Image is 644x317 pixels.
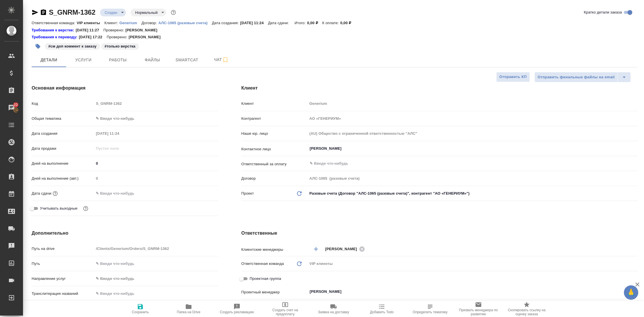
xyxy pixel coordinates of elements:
[133,10,159,15] button: Нормальный
[307,174,638,183] input: Пустое поле
[170,9,177,16] button: Доп статусы указывают на важность/срочность заказа
[222,56,229,63] svg: Подписаться
[32,261,94,267] p: Путь
[141,21,158,25] p: Договор:
[534,72,631,82] div: split button
[125,27,162,33] p: [PERSON_NAME]
[79,34,107,40] p: [DATE] 17:22
[213,301,261,317] button: Создать рекламацию
[32,27,76,33] div: Нажми, чтобы открыть папку с инструкцией
[104,56,132,64] span: Работы
[139,56,166,64] span: Файлы
[44,43,101,48] span: см доп коммент к заказу
[250,276,281,282] span: Проектная группа
[325,245,367,253] div: [PERSON_NAME]
[322,21,340,25] p: К оплате:
[119,21,141,25] p: Generium
[538,74,615,81] span: Отправить финальные файлы на email
[358,301,406,317] button: Добавить Todo
[158,21,212,25] p: АЛС-1065 (разовые счета)
[635,248,636,250] button: Open
[94,289,218,298] input: ✎ Введи что-нибудь
[32,40,44,53] button: Добавить тэг
[241,161,307,167] p: Ответственный за оплату
[94,274,218,284] div: ✎ Введи что-нибудь
[94,144,144,153] input: Пустое поле
[70,56,97,64] span: Услуги
[32,176,94,181] p: Дней на выполнение (авт.)
[132,310,149,314] span: Сохранить
[107,34,129,40] p: Проверено:
[240,21,268,25] p: [DATE] 11:24
[94,159,218,168] input: ✎ Введи что-нибудь
[32,191,51,196] p: Дата сдачи
[220,310,254,314] span: Создать рекламацию
[105,43,135,49] p: #только верстка
[32,276,94,282] p: Направление услуг
[309,242,323,256] button: Добавить менеджера
[241,101,307,107] p: Клиент
[241,191,254,196] p: Проект
[241,176,307,181] p: Договор
[119,20,141,25] a: Generium
[241,261,284,267] p: Ответственная команда
[40,206,78,211] span: Учитывать выходные
[82,205,89,212] button: Выбери, если сб и вс нужно считать рабочими днями для выполнения заказа.
[103,10,119,15] button: Создан
[261,301,309,317] button: Создать счет на предоплату
[94,259,218,268] input: ✎ Введи что-нибудь
[370,310,394,314] span: Добавить Todo
[534,72,618,82] button: Отправить финальные файлы на email
[96,116,211,122] div: ✎ Введи что-нибудь
[268,21,290,25] p: Дата сдачи:
[32,230,218,237] h4: Дополнительно
[212,21,240,25] p: Дата создания:
[458,308,499,316] span: Призвать менеджера по развитию
[10,102,21,108] span: 22
[101,43,139,48] span: только верстка
[325,246,361,252] span: [PERSON_NAME]
[103,27,126,33] p: Проверено:
[624,285,638,300] button: 🙏
[96,276,211,282] div: ✎ Введи что-нибудь
[496,72,530,82] button: Отправить КП
[32,34,79,40] a: Требования к переводу:
[32,34,79,40] div: Нажми, чтобы открыть папку с инструкцией
[241,230,638,237] h4: Ответственные
[295,21,307,25] p: Итого:
[503,301,551,317] button: Скопировать ссылку на оценку заказа
[32,27,76,33] a: Требования к верстке:
[241,85,638,92] h4: Клиент
[32,21,77,25] p: Ответственная команда:
[100,9,126,16] div: Создан
[164,301,213,317] button: Папка на Drive
[177,310,200,314] span: Папка на Drive
[51,190,59,197] button: Если добавить услуги и заполнить их объемом, то дата рассчитается автоматически
[32,246,94,252] p: Путь на drive
[499,74,527,80] span: Отправить КП
[318,310,349,314] span: Заявка на доставку
[94,99,218,108] input: Пустое поле
[76,27,103,33] p: [DATE] 11:27
[94,174,218,183] input: Пустое поле
[158,20,212,25] a: АЛС-1065 (разовые счета)
[241,146,307,152] p: Контактное лицо
[94,189,144,198] input: ✎ Введи что-нибудь
[32,291,94,297] p: Транслитерация названий
[307,259,638,269] div: VIP клиенты
[506,308,547,316] span: Скопировать ссылку на оценку заказа
[413,310,447,314] span: Определить тематику
[454,301,503,317] button: Призвать менеджера по развитию
[241,131,307,136] p: Наше юр. лицо
[104,21,119,25] p: Клиент:
[340,21,355,25] p: 0,00 ₽
[129,34,165,40] p: [PERSON_NAME]
[32,9,39,16] button: Скопировать ссылку для ЯМессенджера
[241,289,307,295] p: Проектный менеджер
[94,244,218,253] input: Пустое поле
[406,301,454,317] button: Определить тематику
[116,301,164,317] button: Сохранить
[35,56,63,64] span: Детали
[49,8,95,16] a: S_GNRM-1362
[32,131,94,136] p: Дата создания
